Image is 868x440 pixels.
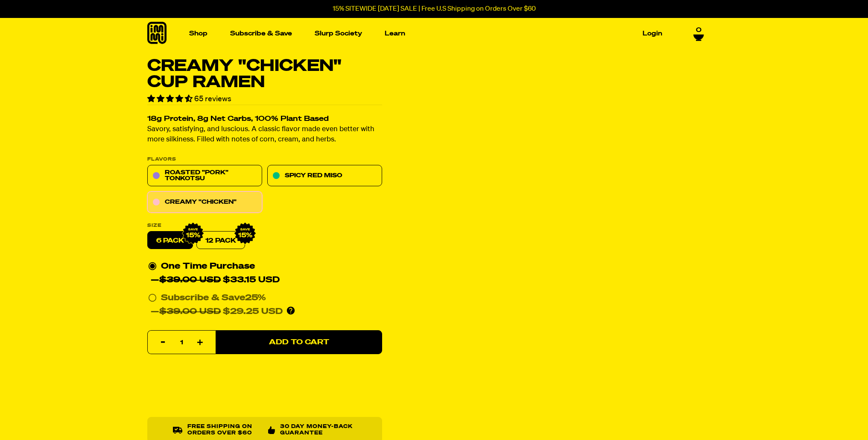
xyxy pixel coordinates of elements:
[147,95,194,103] span: 4.71 stars
[186,27,211,40] a: Shop
[696,24,701,32] span: 0
[639,27,666,40] a: Login
[196,232,245,249] a: 12 Pack
[333,5,536,13] p: 15% SITEWIDE [DATE] SALE | Free U.S Shipping on Orders Over $60
[148,260,381,287] div: One Time Purchase
[159,308,221,316] del: $39.00 USD
[216,331,382,355] button: Add to Cart
[151,273,280,287] div: — $33.15 USD
[147,232,193,249] label: 6 pack
[381,27,409,40] a: Learn
[245,294,266,302] span: 25%
[147,165,262,187] a: Roasted "Pork" Tonkotsu
[227,27,295,40] a: Subscribe & Save
[153,331,210,355] input: quantity
[194,95,231,103] span: 65 reviews
[147,192,262,213] a: Creamy "Chicken"
[147,223,382,228] label: Size
[693,24,704,38] a: 0
[147,157,382,162] p: Flavors
[267,165,382,187] a: Spicy Red Miso
[182,223,204,245] img: IMG_9632.png
[187,424,261,437] p: Free shipping on orders over $60
[161,291,266,305] div: Subscribe & Save
[186,18,666,49] nav: Main navigation
[159,276,221,285] del: $39.00 USD
[234,223,256,245] img: IMG_9632.png
[151,305,283,319] div: — $29.25 USD
[311,27,365,40] a: Slurp Society
[147,116,382,123] h2: 18g Protein, 8g Net Carbs, 100% Plant Based
[147,125,382,145] p: Savory, satisfying, and luscious. A classic flavor made even better with more silkiness. Filled w...
[280,424,357,437] p: 30 Day Money-Back Guarantee
[269,339,329,346] span: Add to Cart
[147,58,382,91] h1: Creamy "Chicken" Cup Ramen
